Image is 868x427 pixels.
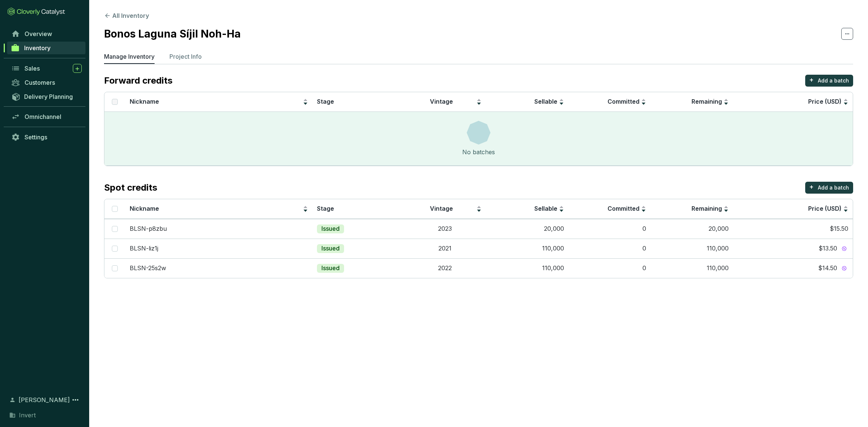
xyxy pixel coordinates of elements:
p: + [809,182,814,192]
span: Nickname [130,205,159,212]
span: $14.50 [818,264,837,272]
p: Issued [321,264,340,272]
button: All Inventory [104,11,149,20]
span: Vintage [430,205,453,212]
th: Stage [312,92,404,112]
span: Overview [25,30,52,38]
a: Settings [7,131,85,143]
td: $15.50 [733,219,853,239]
span: Sales [25,65,40,72]
td: 2022 [404,258,486,278]
span: Invert [19,411,36,420]
span: Price (USD) [808,98,842,105]
button: +Add a batch [805,75,853,87]
a: Omnichannel [7,110,85,123]
p: Project Info [169,52,202,61]
p: Add a batch [818,184,849,191]
span: Sellable [534,98,557,105]
p: Forward credits [104,75,172,87]
td: 20,000 [651,219,733,239]
span: Settings [25,133,47,141]
p: + [809,75,814,85]
th: Stage [312,199,404,219]
td: 110,000 [486,258,569,278]
p: BLSN-p8zbu [130,225,167,233]
p: BLSN-liz1j [130,245,158,253]
span: Vintage [430,98,453,105]
span: $13.50 [819,245,837,253]
td: 20,000 [486,219,569,239]
span: Nickname [130,98,159,105]
p: Manage Inventory [104,52,155,61]
td: 2021 [404,239,486,258]
span: Stage [317,205,334,212]
span: Omnichannel [25,113,61,120]
p: Issued [321,245,340,253]
span: Inventory [24,44,51,52]
button: +Add a batch [805,182,853,194]
span: Sellable [534,205,557,212]
p: Issued [321,225,340,233]
td: 110,000 [651,239,733,258]
span: [PERSON_NAME] [19,395,70,404]
span: Remaining [692,98,722,105]
span: Stage [317,98,334,105]
p: Add a batch [818,77,849,84]
span: Remaining [692,205,722,212]
a: Inventory [7,42,85,54]
span: Committed [608,98,639,105]
td: 0 [569,258,651,278]
div: No batches [462,148,495,156]
td: 110,000 [651,258,733,278]
span: Delivery Planning [24,93,73,100]
a: Delivery Planning [7,90,85,103]
a: Customers [7,76,85,89]
p: Spot credits [104,182,157,194]
span: Customers [25,79,55,86]
td: 0 [569,219,651,239]
h2: Bonos Laguna Síjil Noh-Ha [104,26,241,42]
a: Sales [7,62,85,75]
td: 110,000 [486,239,569,258]
span: Price (USD) [808,205,842,212]
a: Overview [7,28,85,40]
p: BLSN-25s2w [130,264,166,272]
span: Committed [608,205,639,212]
td: 2023 [404,219,486,239]
td: 0 [569,239,651,258]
